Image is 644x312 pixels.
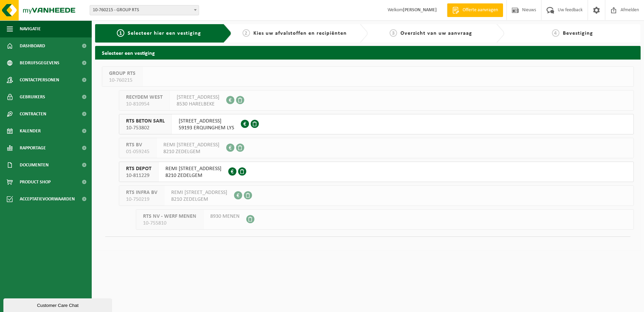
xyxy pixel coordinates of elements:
[109,77,136,84] span: 10-760215
[403,7,437,13] strong: [PERSON_NAME]
[3,297,113,312] iframe: chat widget
[563,31,593,36] span: Bevestiging
[20,71,59,88] span: Contactpersonen
[210,213,239,220] span: 8930 MENEN
[400,31,472,36] span: Overzicht van uw aanvraag
[126,148,149,155] span: 01-059245
[20,191,75,208] span: Acceptatievoorwaarden
[20,174,51,191] span: Product Shop
[126,118,165,125] span: RTS BETON SARL
[90,5,199,15] span: 10-760215 - GROUP RTS
[126,101,163,108] span: 10-810954
[119,162,634,182] button: RTS DEPOT 10-811229 REMI [STREET_ADDRESS]8210 ZEDELGEM
[163,148,219,155] span: 8210 ZEDELGEM
[126,94,163,101] span: RECYDEM WEST
[20,122,41,139] span: Kalender
[171,189,227,196] span: REMI [STREET_ADDRESS]
[253,31,347,36] span: Kies uw afvalstoffen en recipiënten
[20,105,46,122] span: Contracten
[90,5,199,15] span: 10-760215 - GROUP RTS
[20,157,49,174] span: Documenten
[179,125,234,131] span: 59193 ERQUINGHEM LYS
[119,114,634,134] button: RTS BETON SARL 10-753802 [STREET_ADDRESS]59193 ERQUINGHEM LYS
[126,125,165,131] span: 10-753802
[165,165,221,172] span: REMI [STREET_ADDRESS]
[143,213,196,220] span: RTS NV - WERF MENEN
[447,3,503,17] a: Offerte aanvragen
[461,7,500,14] span: Offerte aanvragen
[109,70,136,77] span: GROUP RTS
[126,172,151,179] span: 10-811229
[179,118,234,125] span: [STREET_ADDRESS]
[128,31,201,36] span: Selecteer hier een vestiging
[177,94,219,101] span: [STREET_ADDRESS]
[390,29,397,37] span: 3
[20,37,45,54] span: Dashboard
[126,189,157,196] span: RTS INFRA BV
[126,165,151,172] span: RTS DEPOT
[165,172,221,179] span: 8210 ZEDELGEM
[126,196,157,203] span: 10-750219
[177,101,219,108] span: 8530 HARELBEKE
[20,88,45,105] span: Gebruikers
[552,29,559,37] span: 4
[95,46,641,59] h2: Selecteer een vestiging
[20,139,46,157] span: Rapportage
[163,142,219,148] span: REMI [STREET_ADDRESS]
[20,20,41,37] span: Navigatie
[126,142,149,148] span: RTS BV
[117,29,124,37] span: 1
[171,196,227,203] span: 8210 ZEDELGEM
[243,29,250,37] span: 2
[20,54,59,71] span: Bedrijfsgegevens
[143,220,196,227] span: 10-755810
